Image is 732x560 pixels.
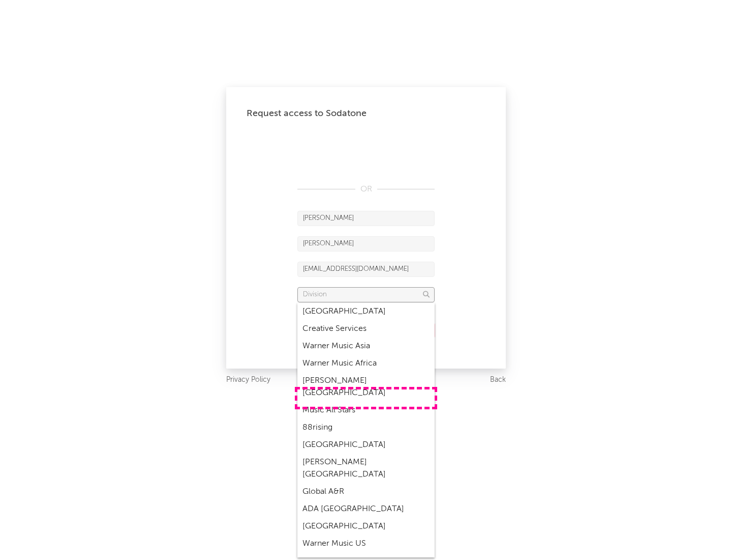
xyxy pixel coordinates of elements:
[297,483,435,500] div: Global A&R
[226,374,270,386] a: Privacy Policy
[297,211,435,226] input: First Name
[297,262,435,277] input: Email
[297,454,435,483] div: [PERSON_NAME] [GEOGRAPHIC_DATA]
[297,287,435,302] input: Division
[297,419,435,436] div: 88rising
[297,183,435,195] div: OR
[297,500,435,518] div: ADA [GEOGRAPHIC_DATA]
[297,320,435,338] div: Creative Services
[297,355,435,372] div: Warner Music Africa
[297,236,435,251] input: Last Name
[297,535,435,552] div: Warner Music US
[297,518,435,535] div: [GEOGRAPHIC_DATA]
[490,374,506,386] a: Back
[297,303,435,320] div: [GEOGRAPHIC_DATA]
[297,436,435,454] div: [GEOGRAPHIC_DATA]
[297,372,435,402] div: [PERSON_NAME] [GEOGRAPHIC_DATA]
[297,338,435,355] div: Warner Music Asia
[297,402,435,419] div: Music All Stars
[247,107,485,120] div: Request access to Sodatone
